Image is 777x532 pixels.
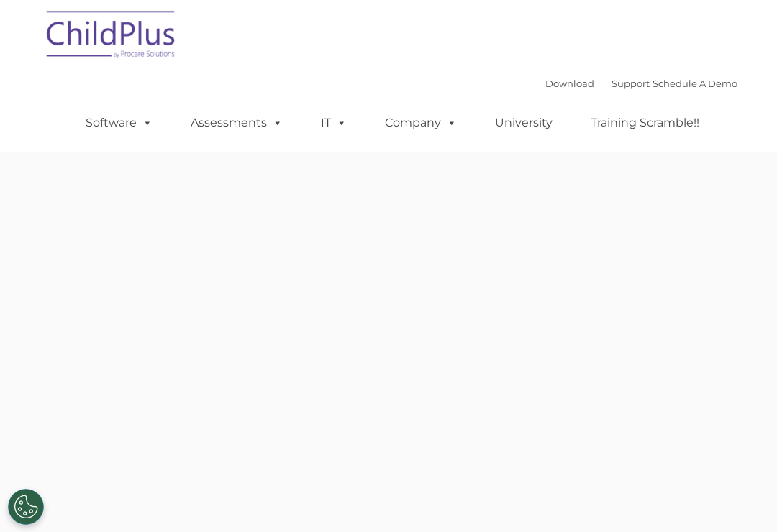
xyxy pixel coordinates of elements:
a: University [481,109,567,137]
a: Download [545,78,594,89]
a: Schedule A Demo [653,78,737,89]
a: IT [306,109,361,137]
a: Company [371,109,471,137]
a: Assessments [176,109,297,137]
button: Cookies Settings [8,489,44,525]
a: Software [71,109,167,137]
a: Training Scramble!! [576,109,714,137]
a: Support [612,78,650,89]
img: ChildPlus by Procare Solutions [40,1,183,73]
font: | [545,78,737,89]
